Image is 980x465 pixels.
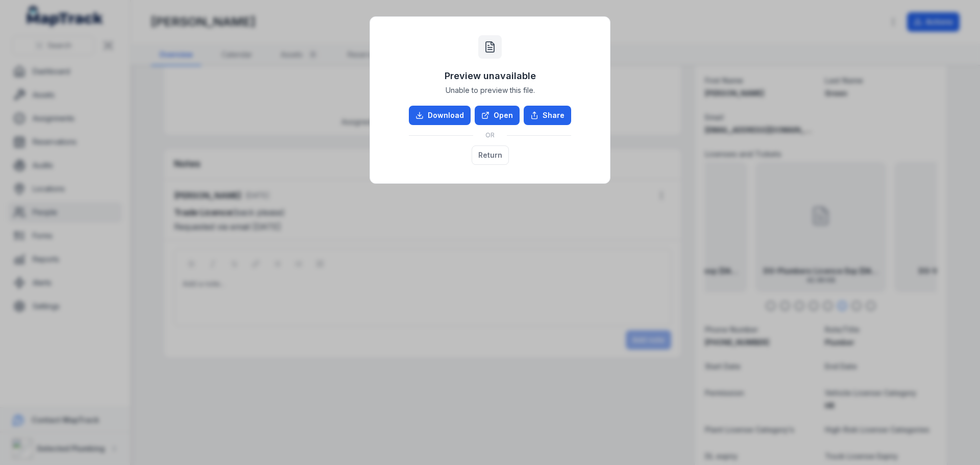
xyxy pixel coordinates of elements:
[475,106,520,125] a: Open
[524,106,571,125] button: Share
[409,106,471,125] a: Download
[472,145,509,165] button: Return
[446,85,535,95] span: Unable to preview this file.
[409,125,571,145] div: OR
[445,69,536,83] h3: Preview unavailable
